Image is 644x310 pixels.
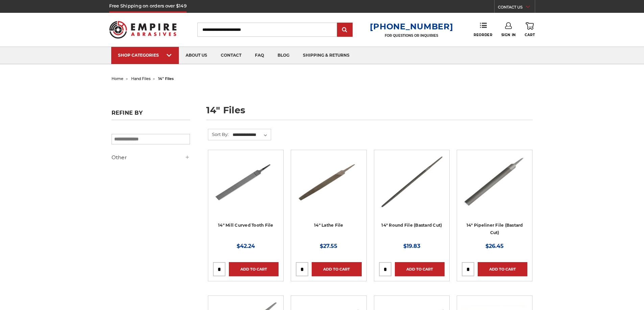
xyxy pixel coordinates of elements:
[214,47,248,64] a: contact
[232,130,271,140] select: Sort By:
[296,47,356,64] a: shipping & returns
[370,33,453,38] p: FOR QUESTIONS OR INQUIRIES
[112,76,123,81] a: home
[338,23,352,37] input: Submit
[112,153,190,162] h5: Other
[296,155,361,209] img: 14 Inch Lathe File, Single Cut
[403,243,420,249] span: $19.83
[213,155,279,209] img: 14" Mill Curved Tooth File with Tang
[179,47,214,64] a: about us
[498,3,535,13] a: CONTACT US
[118,53,172,58] div: SHOP CATEGORIES
[525,33,535,37] span: Cart
[525,22,535,37] a: Cart
[501,33,516,37] span: Sign In
[248,47,271,64] a: faq
[395,262,445,276] a: Add to Cart
[474,33,492,37] span: Reorder
[158,76,174,81] span: 14" files
[462,155,527,241] a: 14 inch pipeliner file
[312,262,361,276] a: Add to Cart
[109,17,177,43] img: Empire Abrasives
[379,155,445,241] a: 14 Inch Round File Bastard Cut, Double Cut
[237,243,255,249] span: $42.24
[206,106,533,120] h1: 14" files
[296,155,361,241] a: 14 Inch Lathe File, Single Cut
[213,155,279,241] a: 14" Mill Curved Tooth File with Tang
[462,155,527,209] img: 14 inch pipeliner file
[370,22,453,31] a: [PHONE_NUMBER]
[271,47,296,64] a: blog
[131,76,150,81] a: hand files
[208,129,229,139] label: Sort By:
[379,155,445,209] img: 14 Inch Round File Bastard Cut, Double Cut
[474,22,492,37] a: Reorder
[485,243,504,249] span: $26.45
[229,262,279,276] a: Add to Cart
[478,262,527,276] a: Add to Cart
[320,243,337,249] span: $27.55
[112,110,190,120] h5: Refine by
